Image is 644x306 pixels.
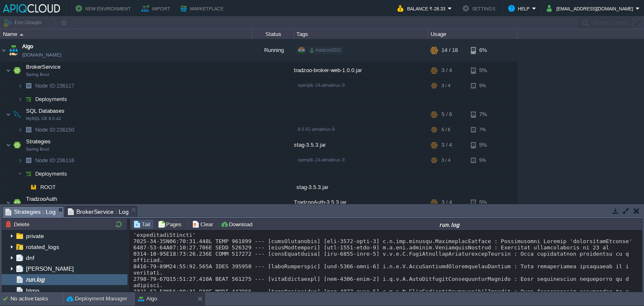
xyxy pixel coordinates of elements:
[25,195,58,202] span: TradzooAuth
[298,83,345,88] span: openjdk-24-almalinux-9
[23,123,34,136] img: AMDAwAAAACH5BAEAAAAALAAAAAABAAEAAAICRAEAOw==
[298,127,335,132] span: 8.0.42-almalinux-9
[35,157,57,163] span: Node ID:
[25,108,66,114] a: SQL DatabasesMySQL CE 8.0.42
[508,3,532,13] button: Help
[22,42,33,51] a: Algo
[294,29,428,39] div: Tags
[10,292,63,306] div: No active tasks
[34,82,75,89] a: Node ID:236117
[252,39,294,62] div: Running
[258,221,641,228] div: run.log
[24,232,45,240] a: private
[11,62,23,79] img: AMDAwAAAACH5BAEAAAAALAAAAAABAAEAAAICRAEAOw==
[23,79,34,92] img: AMDAwAAAACH5BAEAAAAALAAAAAABAAEAAAICRAEAOw==
[26,72,49,77] span: Spring Boot
[25,138,52,145] span: Strategies
[18,154,23,167] img: AMDAwAAAACH5BAEAAAAALAAAAAABAAEAAAICRAEAOw==
[441,39,458,62] div: 14 / 18
[24,276,46,283] a: run.log
[547,3,636,13] button: [EMAIL_ADDRESS][DOMAIN_NAME]
[6,194,11,211] img: AMDAwAAAACH5BAEAAAAALAAAAAABAAEAAAICRAEAOw==
[26,116,61,121] span: MySQL CE 8.0.42
[22,51,61,59] a: [DOMAIN_NAME]
[35,127,57,133] span: Node ID:
[34,126,75,133] a: Node ID:236150
[20,34,23,36] img: AMDAwAAAACH5BAEAAAAALAAAAAABAAEAAAICRAEAOw==
[24,254,36,262] a: dnf
[18,79,23,92] img: AMDAwAAAACH5BAEAAAAALAAAAAABAAEAAAICRAEAOw==
[471,194,498,211] div: 5%
[441,137,452,153] div: 3 / 4
[471,62,498,79] div: 5%
[180,3,226,13] button: Marketplace
[0,39,7,62] img: AMDAwAAAACH5BAEAAAAALAAAAAABAAEAAAICRAEAOw==
[441,106,452,123] div: 5 / 6
[24,265,75,272] a: [PERSON_NAME]
[6,137,11,153] img: AMDAwAAAACH5BAEAAAAALAAAAAABAAEAAAICRAEAOw==
[67,295,127,303] button: Deployment Manager
[25,138,52,145] a: StrategiesSpring Boot
[8,39,19,62] img: AMDAwAAAACH5BAEAAAAALAAAAAABAAEAAAICRAEAOw==
[308,47,343,54] div: tradzoo2021
[25,107,66,114] span: SQL Databases
[23,167,34,180] img: AMDAwAAAACH5BAEAAAAALAAAAAABAAEAAAICRAEAOw==
[23,181,28,194] img: AMDAwAAAACH5BAEAAAAALAAAAAABAAEAAAICRAEAOw==
[3,4,60,13] img: APIQCloud
[25,196,58,202] a: TradzooAuth
[471,39,498,62] div: 6%
[441,79,450,92] div: 3 / 4
[35,83,57,89] span: Node ID:
[6,106,11,123] img: AMDAwAAAACH5BAEAAAAALAAAAAABAAEAAAICRAEAOw==
[34,157,75,164] a: Node ID:236116
[11,137,23,153] img: AMDAwAAAACH5BAEAAAAALAAAAAABAAEAAAICRAEAOw==
[462,3,498,13] button: Settings
[39,184,57,191] a: ROOT
[75,3,133,13] button: New Environment
[25,64,62,70] a: BrokerServiceSpring Boot
[34,157,75,164] span: 236116
[471,106,498,123] div: 7%
[141,3,173,13] button: Import
[68,207,129,217] span: BrokerService : Log
[26,147,49,152] span: Spring Boot
[25,63,62,70] span: BrokerService
[294,181,428,194] div: stag-3.5.3.jar
[138,295,157,303] button: Algo
[34,96,68,103] a: Deployments
[18,123,23,136] img: AMDAwAAAACH5BAEAAAAALAAAAAABAAEAAAICRAEAOw==
[158,220,184,228] button: Pages
[294,137,428,153] div: stag-3.5.3.jar
[6,62,11,79] img: AMDAwAAAACH5BAEAAAAALAAAAAABAAEAAAICRAEAOw==
[221,220,255,228] button: Download
[441,194,452,211] div: 3 / 4
[471,137,498,153] div: 5%
[133,220,153,228] button: Tail
[28,181,39,194] img: AMDAwAAAACH5BAEAAAAALAAAAAABAAEAAAICRAEAOw==
[441,123,450,136] div: 5 / 6
[428,29,517,39] div: Usage
[471,123,498,136] div: 7%
[24,243,60,251] a: rotated_logs
[18,93,23,106] img: AMDAwAAAACH5BAEAAAAALAAAAAABAAEAAAICRAEAOw==
[5,207,56,217] span: Strategies : Log
[11,194,23,211] img: AMDAwAAAACH5BAEAAAAALAAAAAABAAEAAAICRAEAOw==
[23,154,34,167] img: AMDAwAAAACH5BAEAAAAALAAAAAABAAEAAAICRAEAOw==
[252,29,293,39] div: Status
[471,79,498,92] div: 5%
[24,287,41,294] a: btmp
[298,157,345,162] span: openjdk-24-almalinux-9
[192,220,216,228] button: Clear
[34,170,68,177] span: Deployments
[294,62,428,79] div: tradzoo-broker-web-1.0.0.jar
[471,154,498,167] div: 5%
